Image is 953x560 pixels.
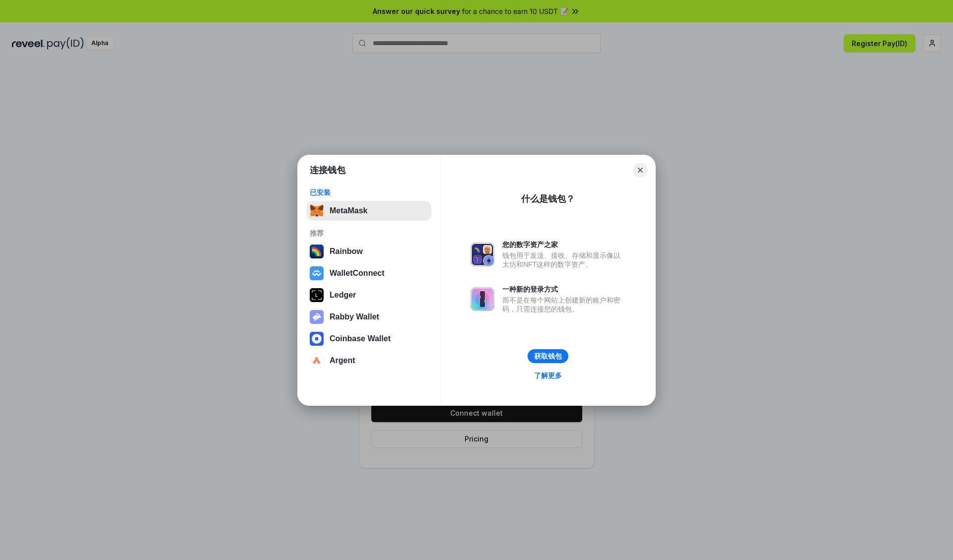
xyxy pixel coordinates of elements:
[310,354,324,368] img: svg+xml,%3Csvg%20width%3D%2228%22%20height%3D%2228%22%20viewBox%3D%220%200%2028%2028%22%20fill%3D...
[307,307,431,327] button: Rabby Wallet
[502,296,625,313] div: 而不是在每个网站上创建新的账户和密码，只需连接您的钱包。
[534,371,562,380] div: 了解更多
[471,287,494,311] img: svg+xml,%3Csvg%20xmlns%3D%22http%3A%2F%2Fwww.w3.org%2F2000%2Fsvg%22%20fill%3D%22none%22%20viewBox...
[307,201,431,221] button: MetaMask
[307,263,431,283] button: WalletConnect
[528,349,568,363] button: 获取钱包
[310,164,345,176] h1: 连接钱包
[633,163,647,177] button: Close
[310,188,428,197] div: 已安装
[330,334,391,343] div: Coinbase Wallet
[330,291,356,300] div: Ledger
[310,204,324,218] img: svg+xml,%3Csvg%20fill%3D%22none%22%20height%3D%2233%22%20viewBox%3D%220%200%2035%2033%22%20width%...
[310,266,324,280] img: svg+xml,%3Csvg%20width%3D%2228%22%20height%3D%2228%22%20viewBox%3D%220%200%2028%2028%22%20fill%3D...
[330,206,367,215] div: MetaMask
[534,352,562,361] div: 获取钱包
[330,269,385,278] div: WalletConnect
[307,351,431,371] button: Argent
[310,229,428,238] div: 推荐
[502,251,625,269] div: 钱包用于发送、接收、存储和显示像以太坊和NFT这样的数字资产。
[502,285,625,294] div: 一种新的登录方式
[330,312,379,321] div: Rabby Wallet
[310,332,324,346] img: svg+xml,%3Csvg%20width%3D%2228%22%20height%3D%2228%22%20viewBox%3D%220%200%2028%2028%22%20fill%3D...
[307,329,431,349] button: Coinbase Wallet
[330,247,363,256] div: Rainbow
[307,285,431,305] button: Ledger
[310,288,324,302] img: svg+xml,%3Csvg%20xmlns%3D%22http%3A%2F%2Fwww.w3.org%2F2000%2Fsvg%22%20width%3D%2228%22%20height%3...
[330,356,355,365] div: Argent
[502,240,625,249] div: 您的数字资产之家
[310,310,324,324] img: svg+xml,%3Csvg%20xmlns%3D%22http%3A%2F%2Fwww.w3.org%2F2000%2Fsvg%22%20fill%3D%22none%22%20viewBox...
[310,245,324,258] img: svg+xml,%3Csvg%20width%3D%22120%22%20height%3D%22120%22%20viewBox%3D%220%200%20120%20120%22%20fil...
[471,243,494,266] img: svg+xml,%3Csvg%20xmlns%3D%22http%3A%2F%2Fwww.w3.org%2F2000%2Fsvg%22%20fill%3D%22none%22%20viewBox...
[528,369,568,382] a: 了解更多
[307,242,431,261] button: Rainbow
[521,193,575,205] div: 什么是钱包？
